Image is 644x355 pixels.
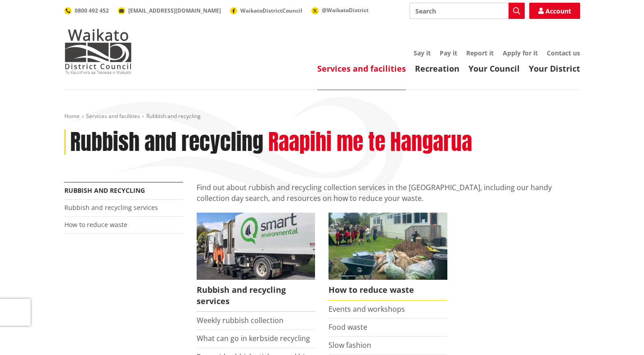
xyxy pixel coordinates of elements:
[128,7,221,14] span: [EMAIL_ADDRESS][DOMAIN_NAME]
[197,315,284,325] a: Weekly rubbish collection
[86,112,140,120] a: Services and facilities
[197,213,315,279] img: Rubbish and recycling services
[268,129,472,155] h2: Raapihi me te Hangarua
[64,186,145,195] a: Rubbish and recycling
[64,113,580,120] nav: breadcrumb
[415,63,459,74] a: Recreation
[529,3,580,19] a: Account
[311,6,369,14] a: @WaikatoDistrict
[64,7,109,14] a: 0800 492 452
[329,304,405,314] a: Events and workshops
[468,63,520,74] a: Your Council
[329,322,367,332] a: Food waste
[75,7,109,14] span: 0800 492 452
[197,213,315,312] a: Rubbish and recycling services
[230,7,302,14] a: WaikatoDistrictCouncil
[322,6,369,14] span: @WaikatoDistrict
[197,333,310,343] a: What can go in kerbside recycling
[146,112,201,120] span: Rubbish and recycling
[240,7,302,14] span: WaikatoDistrictCouncil
[329,340,371,350] a: Slow fashion
[317,63,406,74] a: Services and facilities
[547,49,580,57] a: Contact us
[64,112,80,120] a: Home
[329,280,447,300] span: How to reduce waste
[529,63,580,74] a: Your District
[118,7,221,14] a: [EMAIL_ADDRESS][DOMAIN_NAME]
[466,49,494,57] a: Report it
[197,280,315,312] span: Rubbish and recycling services
[503,49,538,57] a: Apply for it
[64,29,132,74] img: Waikato District Council - Te Kaunihera aa Takiwaa o Waikato
[410,3,525,19] input: Search input
[197,182,580,204] p: Find out about rubbish and recycling collection services in the [GEOGRAPHIC_DATA], including our ...
[70,129,263,155] h1: Rubbish and recycling
[440,49,457,57] a: Pay it
[329,213,447,300] a: How to reduce waste
[64,203,158,212] a: Rubbish and recycling services
[414,49,431,57] a: Say it
[64,220,127,229] a: How to reduce waste
[329,213,447,279] img: Reducing waste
